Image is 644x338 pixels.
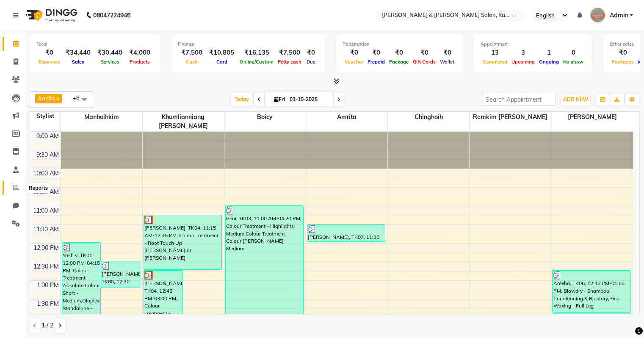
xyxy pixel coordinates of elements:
[127,59,152,65] span: Products
[31,206,61,215] div: 11:00 AM
[206,48,238,58] div: ₹10,805
[143,112,224,131] span: Khumlianniang [PERSON_NAME]
[307,224,385,241] div: [PERSON_NAME], TK07, 11:30 AM-12:00 PM, Back massage
[101,261,140,288] div: [PERSON_NAME], TK08, 12:30 PM-01:15 PM, Haircut - Senior Stylist [DEMOGRAPHIC_DATA]
[287,93,329,106] input: 2025-10-03
[481,48,509,58] div: 13
[99,59,122,65] span: Services
[610,59,636,65] span: Packages
[537,59,561,65] span: Ongoing
[32,244,61,252] div: 12:00 PM
[31,169,61,178] div: 10:00 AM
[590,8,605,22] img: Admin
[126,48,154,58] div: ₹4,000
[563,96,588,103] span: ADD NEW
[94,48,126,58] div: ₹30,440
[411,48,438,58] div: ₹0
[438,59,456,65] span: Wallet
[35,132,61,141] div: 9:00 AM
[561,94,590,105] button: ADD NEW
[41,321,53,330] span: 1 / 2
[238,59,276,65] span: Online/Custom
[387,59,411,65] span: Package
[551,112,633,122] span: [PERSON_NAME]
[304,59,318,65] span: Due
[482,93,556,106] input: Search Appointment
[35,299,61,308] div: 1:30 PM
[178,41,318,48] div: Finance
[276,59,304,65] span: Petty cash
[31,225,61,234] div: 11:30 AM
[238,48,276,58] div: ₹16,135
[61,112,142,122] span: Manhoihkim
[343,59,365,65] span: Voucher
[609,11,628,20] span: Admin
[70,59,86,65] span: Sales
[365,59,387,65] span: Prepaid
[481,41,586,48] div: Appointment
[481,59,509,65] span: Completed
[27,183,50,194] div: Reports
[365,48,387,58] div: ₹0
[470,112,551,122] span: Remkim [PERSON_NAME]
[387,48,411,58] div: ₹0
[509,59,537,65] span: Upcoming
[537,48,561,58] div: 1
[36,41,154,48] div: Total
[561,48,586,58] div: 0
[214,59,229,65] span: Card
[553,271,630,312] div: Areeba, TK06, 12:45 PM-01:55 PM, Blowdry - Shampoo, Conditioning & Blastdry,Rica Waxing - Full Leg
[144,215,221,269] div: [PERSON_NAME], TK04, 11:15 AM-12:45 PM, Colour Treatment - Root Touch Up [PERSON_NAME] or [PERSON...
[224,112,306,122] span: Boicy
[610,48,636,58] div: ₹0
[36,59,62,65] span: Expenses
[184,59,200,65] span: Cash
[343,41,456,48] div: Redemption
[388,112,469,122] span: Chinghoih
[22,3,80,27] img: logo
[411,59,438,65] span: Gift Cards
[55,95,59,102] a: x
[73,94,86,101] span: +8
[343,48,365,58] div: ₹0
[304,48,318,58] div: ₹0
[62,48,94,58] div: ₹34,440
[35,150,61,159] div: 9:30 AM
[32,262,61,271] div: 12:30 PM
[35,281,61,290] div: 1:00 PM
[561,59,586,65] span: No show
[306,112,387,122] span: Amrita
[30,112,61,121] div: Stylist
[178,48,206,58] div: ₹7,500
[36,48,62,58] div: ₹0
[38,95,55,102] span: Amrita
[438,48,456,58] div: ₹0
[93,3,130,27] b: 08047224946
[509,48,537,58] div: 3
[272,96,287,103] span: Fri
[276,48,304,58] div: ₹7,500
[231,93,252,106] span: Today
